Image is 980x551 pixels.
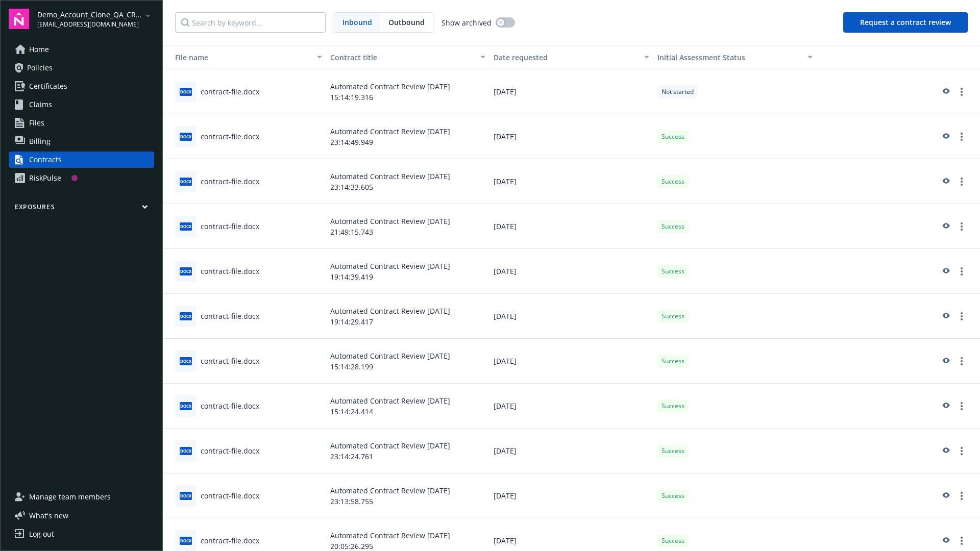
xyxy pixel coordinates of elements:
button: What's new [9,510,85,521]
a: more [955,310,968,322]
span: docx [180,178,192,185]
span: docx [180,537,192,544]
div: contract-file.docx [201,490,259,501]
span: docx [180,88,192,95]
button: Exposures [9,203,154,215]
div: Automated Contract Review [DATE] 23:13:58.755 [326,473,489,518]
a: more [955,535,968,547]
span: Claims [29,96,52,113]
a: preview [939,220,951,233]
div: contract-file.docx [201,311,259,321]
div: contract-file.docx [201,445,259,456]
span: Success [661,357,684,366]
a: more [955,131,968,143]
a: preview [939,131,951,143]
span: docx [180,312,192,320]
a: preview [939,355,951,367]
div: Date requested [494,52,638,63]
div: [DATE] [489,384,653,429]
span: docx [180,447,192,455]
a: preview [939,176,951,188]
div: Toggle SortBy [167,52,311,63]
div: [DATE] [489,473,653,518]
a: preview [939,310,951,322]
div: Contracts [29,152,62,168]
div: Contract title [330,52,474,63]
a: RiskPulse [9,170,154,186]
span: Success [661,446,684,456]
span: Success [661,177,684,186]
div: contract-file.docx [201,176,259,187]
span: Not started [661,87,694,96]
div: contract-file.docx [201,400,259,411]
span: What ' s new [29,510,68,521]
div: Automated Contract Review [DATE] 15:14:28.199 [326,339,489,384]
a: preview [939,445,951,457]
button: Request a contract review [843,12,968,33]
span: docx [180,357,192,365]
a: more [955,490,968,502]
div: RiskPulse [29,170,61,186]
div: contract-file.docx [201,356,259,366]
div: [DATE] [489,294,653,339]
span: Inbound [334,13,380,32]
div: [DATE] [489,204,653,249]
span: Success [661,222,684,231]
a: Claims [9,96,154,113]
span: docx [180,222,192,230]
div: Automated Contract Review [DATE] 15:14:19.316 [326,69,489,114]
a: preview [939,535,951,547]
div: Automated Contract Review [DATE] 19:14:29.417 [326,294,489,339]
a: more [955,445,968,457]
span: Success [661,536,684,545]
a: preview [939,400,951,412]
div: Automated Contract Review [DATE] 23:14:33.605 [326,159,489,204]
button: Demo_Account_Clone_QA_CR_Tests_Prospect[EMAIL_ADDRESS][DOMAIN_NAME]arrowDropDown [37,9,154,29]
div: contract-file.docx [201,131,259,142]
span: Certificates [29,78,67,94]
span: Success [661,312,684,321]
span: docx [180,492,192,499]
a: more [955,265,968,278]
button: Contract title [326,45,489,69]
div: Toggle SortBy [657,52,801,63]
div: [DATE] [489,159,653,204]
a: more [955,220,968,233]
span: Outbound [388,17,425,28]
span: Success [661,491,684,500]
a: preview [939,490,951,502]
a: more [955,355,968,367]
a: more [955,400,968,412]
div: [DATE] [489,114,653,159]
a: Policies [9,60,154,76]
div: [DATE] [489,429,653,473]
span: Outbound [380,13,433,32]
div: [DATE] [489,69,653,114]
a: preview [939,265,951,278]
span: Initial Assessment Status [657,53,745,62]
a: Contracts [9,152,154,168]
div: Automated Contract Review [DATE] 23:14:49.949 [326,114,489,159]
span: [EMAIL_ADDRESS][DOMAIN_NAME] [37,20,142,29]
a: preview [939,86,951,98]
div: [DATE] [489,249,653,294]
span: Billing [29,133,51,149]
a: Home [9,41,154,58]
span: Success [661,402,684,411]
div: contract-file.docx [201,535,259,546]
input: Search by keyword... [175,12,326,33]
span: Manage team members [29,489,111,505]
a: Certificates [9,78,154,94]
span: Policies [27,60,53,76]
span: docx [180,402,192,410]
a: arrowDropDown [142,9,154,21]
span: Success [661,267,684,276]
a: Files [9,115,154,131]
div: contract-file.docx [201,221,259,232]
div: [DATE] [489,339,653,384]
div: Automated Contract Review [DATE] 23:14:24.761 [326,429,489,473]
a: Billing [9,133,154,149]
span: docx [180,133,192,140]
a: more [955,176,968,188]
